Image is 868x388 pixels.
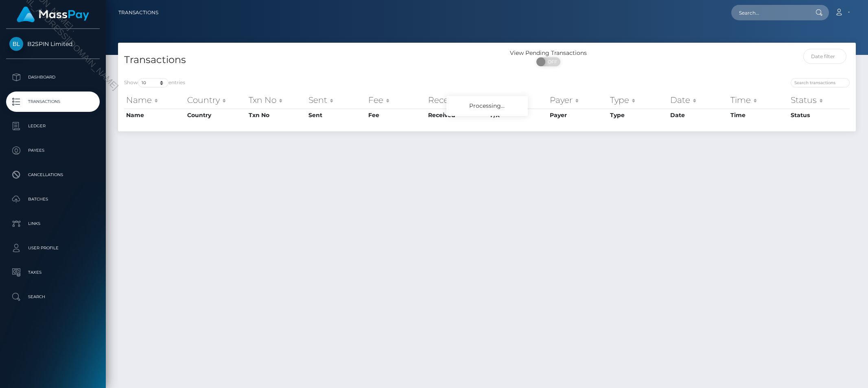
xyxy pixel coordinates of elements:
th: Date [668,109,728,122]
th: F/X [488,92,548,108]
th: Received [426,109,488,122]
input: Date filter [803,49,846,64]
th: Type [608,109,668,122]
a: Transactions [118,4,158,21]
p: Dashboard [9,71,96,83]
div: Processing... [446,96,528,116]
p: Ledger [9,120,96,132]
th: Fee [366,92,426,108]
a: Ledger [6,116,100,136]
th: Txn No [247,109,306,122]
img: B2SPIN Limited [9,37,23,51]
p: Links [9,218,96,230]
th: Name [124,109,185,122]
p: Cancellations [9,169,96,181]
th: Sent [306,92,367,108]
th: Time [728,109,789,122]
th: Received [426,92,488,108]
a: Payees [6,140,100,161]
th: Date [668,92,728,108]
span: B2SPIN Limited [6,40,100,48]
p: Payees [9,144,96,157]
th: Status [789,109,850,122]
a: Cancellations [6,165,100,185]
a: Transactions [6,92,100,112]
th: Type [608,92,668,108]
h4: Transactions [124,53,481,67]
th: Sent [306,109,367,122]
th: Payer [548,92,608,108]
a: Taxes [6,262,100,283]
a: User Profile [6,238,100,258]
a: Batches [6,189,100,209]
label: Show entries [124,78,185,87]
p: User Profile [9,242,96,254]
input: Search... [731,5,808,20]
th: Payer [548,109,608,122]
a: Links [6,214,100,234]
span: OFF [541,57,561,66]
p: Search [9,291,96,303]
th: Time [728,92,789,108]
a: Search [6,287,100,307]
th: Status [789,92,850,108]
p: Transactions [9,96,96,108]
select: Showentries [138,78,168,87]
p: Batches [9,193,96,205]
img: MassPay Logo [17,7,89,22]
a: Dashboard [6,67,100,87]
th: Country [185,109,247,122]
input: Search transactions [791,78,850,87]
div: View Pending Transactions [487,49,610,57]
th: Fee [366,109,426,122]
th: Txn No [247,92,306,108]
p: Taxes [9,266,96,279]
th: Name [124,92,185,108]
th: Country [185,92,247,108]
